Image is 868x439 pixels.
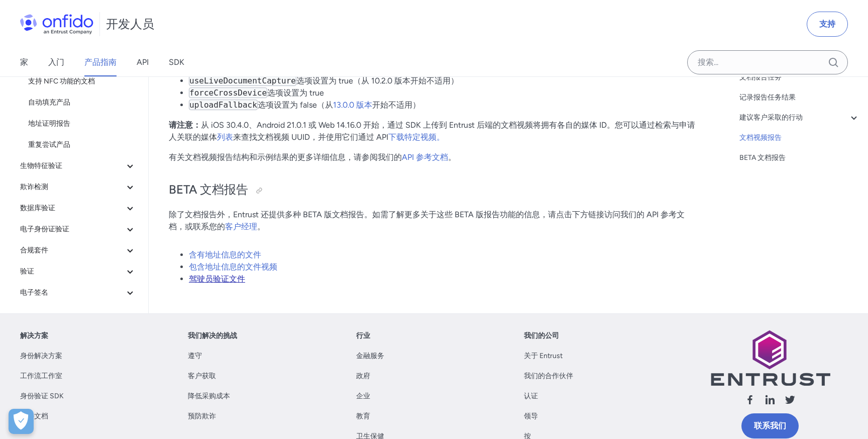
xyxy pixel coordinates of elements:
font: 生物特征验证 [20,161,62,170]
font: 重复尝试产品 [28,140,70,149]
a: BETA 文档报告 [739,152,860,164]
svg: 关注我们的脸书 [744,394,756,406]
font: BETA 文档报告 [739,153,786,162]
font: 行业 [356,331,370,340]
button: 打开偏好设置 [9,409,34,434]
a: 驾驶员验证文件 [189,274,245,284]
input: Onfido 搜索输入字段 [687,50,848,74]
button: 合规套件 [16,240,140,260]
a: 家 [20,48,28,76]
font: API [137,57,149,67]
a: 客户经理 [225,222,257,231]
a: 13.0.0 版本 [333,100,372,110]
a: 产品指南 [84,48,117,76]
a: 工作流工作室 [20,370,62,382]
a: 入门 [48,48,64,76]
button: 数据库验证 [16,198,140,218]
a: 建议客户采取的行动 [739,112,860,124]
font: 除了文档报告外，Entrust 还提供多种 BETA 版文档报告。如需了解更多关于这些 BETA 版报告功能的信息，请点击下方链接访问我们的 API 参考文档，或联系您的 [169,210,685,231]
a: 认证 [524,390,538,402]
font: 产品指南 [84,57,117,67]
img: Onfido 标志 [20,14,93,34]
font: 解决方案 [20,331,48,340]
a: 重复尝试产品 [24,135,140,155]
font: 预防欺诈 [188,412,216,420]
font: 文档报告任务 [739,73,782,81]
div: Cookie偏好设置 [9,409,34,434]
a: 文档报告任务 [739,71,860,83]
font: 合规套件 [20,246,48,254]
font: 我们的合作伙伴 [524,372,573,380]
a: 企业 [356,390,370,402]
font: 我们解决的挑战 [188,331,237,340]
a: 政府 [356,370,370,382]
a: 我们的合作伙伴 [524,370,573,382]
font: 认证 [524,392,538,400]
font: 支持 [819,19,835,29]
a: 关于 Entrust [524,350,563,362]
font: 从 iOS 30.4.0、Android 21.0.1 或 Web 14.16.0 开始，通过 SDK 上传到 Entrust 后端的文档视频将拥有各自的媒体 ID。您可以通过检索 [201,120,671,130]
a: 关注我们 X (Twitter) [784,394,796,409]
a: 关注我们的脸书 [744,394,756,409]
button: 电子身份证验证 [16,219,140,239]
font: 开发人员 [106,17,154,31]
a: 身份验证 SDK [20,390,64,402]
a: 解决方案 [20,330,48,342]
font: 文档视频报告 [739,133,782,142]
a: 下载特定视频。 [388,132,445,142]
font: 金融服务 [356,352,384,360]
a: 客户获取 [188,370,216,382]
a: 自动填充产品 [24,93,140,113]
a: 教育 [356,410,370,422]
font: 欺诈检测 [20,183,48,191]
font: 身份验证 SDK [20,392,64,400]
font: 选项设置为 false（从 [258,100,333,110]
a: 领导 [524,410,538,422]
font: 入门 [48,57,64,67]
font: 与申请人关联的媒体 [169,120,695,142]
font: 建议客户采取的行动 [739,113,803,122]
svg: 关注我们 X (Twitter) [784,394,796,406]
font: 支持文档 [20,412,48,420]
a: API [137,48,149,76]
code: uploadFallback [189,100,258,110]
font: 有关文档视频报告结构和示例结果的更多详细信息，请参阅我们的 [169,152,402,162]
font: 验证 [20,267,34,276]
font: 客户获取 [188,372,216,380]
font: 含有地址信息的文件 [189,250,261,259]
a: 列表 [217,132,233,142]
font: 自动填充产品 [28,98,70,107]
svg: 关注我们 LinkedIn [764,394,776,406]
font: 政府 [356,372,370,380]
a: 支持 NFC 功能的文档 [24,71,140,92]
font: 请注意： [169,120,201,130]
a: 地址证明报告 [24,114,140,134]
font: 家 [20,57,28,67]
a: 文档视频报告 [739,132,860,144]
a: 降低采购成本 [188,390,230,402]
font: BETA 文档报告 [169,182,248,197]
a: 关注我们 LinkedIn [764,394,776,409]
font: 遵守 [188,352,202,360]
font: 关于 Entrust [524,352,563,360]
button: 验证 [16,261,140,282]
button: 电子签名 [16,283,140,303]
a: 包含地址信息的文件视频 [189,262,277,272]
font: 开始不适用） [372,100,420,110]
font: 电子身份证验证 [20,225,69,233]
font: 数据库验证 [20,204,55,212]
font: 记录报告任务结果 [739,93,796,102]
button: 欺诈检测 [16,177,140,197]
font: 企业 [356,392,370,400]
font: 支持 NFC 功能的文档 [28,77,95,85]
button: 生物特征验证 [16,156,140,176]
font: 教育 [356,412,370,420]
a: 我们的公司 [524,330,559,342]
a: API 参考文档 [402,152,448,162]
a: 金融服务 [356,350,384,362]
